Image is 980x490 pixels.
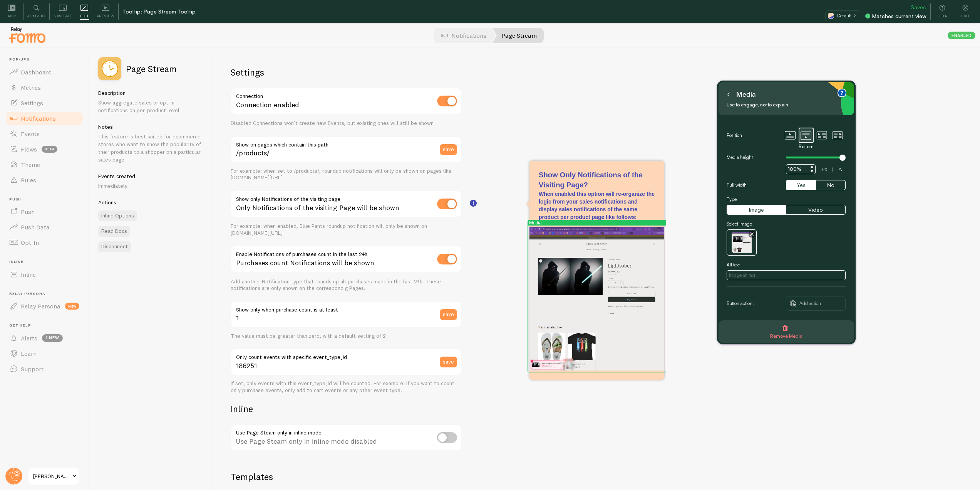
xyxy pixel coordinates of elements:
span: Flows [21,145,37,153]
button: save [440,309,457,320]
span: Relay Persona [21,302,60,310]
input: /products/ [231,136,462,163]
h5: Events created [98,173,203,180]
span: Inline [21,271,36,278]
span: Opt-In [21,239,39,246]
div: Use Page Steam only in inline mode disabled [231,424,462,452]
div: Purchases count Notifications will be shown [231,246,462,274]
a: Push Data [5,219,84,235]
img: fomo_icons_page_stream.svg [98,57,121,80]
h5: Description [98,89,203,96]
h2: Templates [231,471,625,483]
a: Read Docs [98,226,130,237]
a: Inline Options [98,210,137,221]
a: Rules [5,172,84,188]
p: This feature is best suited for ecommerce stores who want to show the popularity of their product... [98,133,203,163]
span: Relay Persona [9,291,84,296]
span: Metrics [21,84,41,91]
a: Flows beta [5,141,84,157]
span: Theme [21,161,40,168]
a: Push [5,204,84,219]
span: Push Data [21,223,50,231]
a: Theme [5,157,84,172]
span: Push [9,197,84,202]
div: The value must be greater than zero, with a default setting of 2 [231,333,462,340]
div: For example: when set to /products/, roundup notifications will only be shown on pages like [DOMA... [231,168,462,181]
a: Alerts 1 new [5,330,84,346]
a: Notifications [5,111,84,126]
div: Only Notifications of the visiting Page will be shown [231,190,462,219]
a: Support [5,361,84,377]
button: save [440,144,457,155]
h2: Inline [231,403,462,415]
a: Events [5,126,84,141]
span: Inline [9,259,84,264]
a: Opt-In [5,235,84,250]
span: Pop-ups [9,57,84,62]
a: Settings [5,95,84,111]
div: Disabled Connections won't create new Events, but existing ones will still be shown [231,120,462,127]
a: [PERSON_NAME]-test-store [28,467,80,485]
div: Add another Notification type that rounds up all purchases made in the last 24h. These notificati... [231,278,462,292]
label: Only count events with specific event_type_id [231,349,462,362]
span: Push [21,208,35,216]
div: Connection enabled [231,88,462,116]
span: Rules [21,176,36,184]
h5: Actions [98,199,203,206]
label: Show only when purchase count is at least [231,301,462,314]
span: Dashboard [21,68,52,76]
span: Settings [21,99,43,107]
svg: <h3>Show Only Notifications of the Visiting Page?<br></h3><p>When enabled this option will re-org... [470,200,477,207]
span: [PERSON_NAME]-test-store [33,471,70,481]
h5: Notes [98,123,203,130]
p: When enabled this option will re-organize the logic from your sales notifications and display sal... [539,190,655,221]
input: 2 [231,301,462,328]
button: Disconnect [98,241,131,252]
a: Dashboard [5,64,84,80]
h3: Show Only Notifications of the Visiting Page? [539,170,655,190]
div: If set, only events with this event_type_id will be counted. For example: if you want to count on... [231,380,462,394]
button: save [440,357,457,367]
h2: Settings [231,66,462,78]
span: beta [42,146,57,153]
p: Immediately [98,182,203,190]
span: Get Help [9,323,84,328]
span: Learn [21,350,37,357]
span: Notifications [21,115,56,122]
a: Inline [5,267,84,282]
span: Support [21,365,44,373]
span: 1 new [42,334,63,342]
span: new [65,303,79,310]
a: Relay Persona new [5,298,84,314]
h2: Page Stream [126,64,177,73]
p: Show aggregate sales or opt-in notifications on per-product level [98,99,203,114]
span: Events [21,130,40,138]
div: For example: when enabled, Blue Pants roundup notification will only be shown on [DOMAIN_NAME][URL] [231,223,462,236]
img: fomo-relay-logo-orange.svg [8,25,47,45]
span: Alerts [21,334,37,342]
label: Show on pages which contain this path [231,136,462,149]
a: Metrics [5,80,84,95]
a: Learn [5,346,84,361]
